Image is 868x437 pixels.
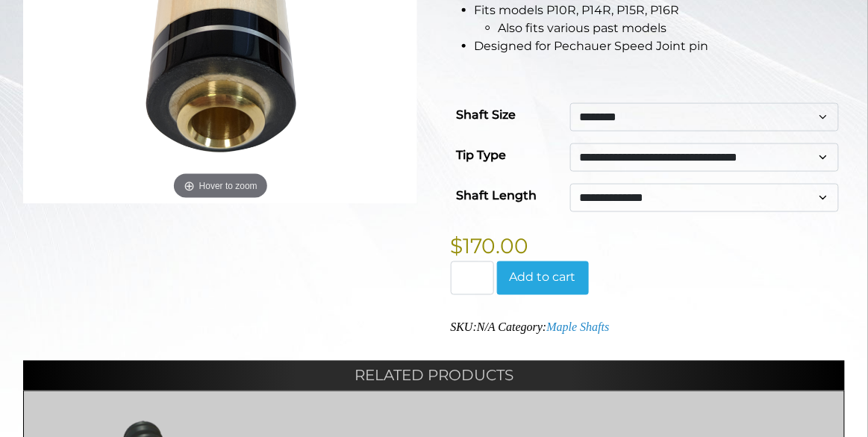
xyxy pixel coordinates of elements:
[451,261,494,296] input: Product quantity
[475,1,845,37] li: Fits models P10R, P14R, P15R, P16R
[497,261,589,296] button: Add to cart
[499,321,610,334] span: Category:
[475,37,845,55] li: Designed for Pechauer Speed Joint pin
[23,361,845,391] h2: Related products
[457,143,507,167] label: Tip Type
[457,103,516,127] label: Shaft Size
[451,321,496,334] span: SKU:
[457,184,537,208] label: Shaft Length
[499,19,845,37] li: Also fits various past models
[451,233,529,258] bdi: 170.00
[477,321,496,334] span: N/A
[547,321,610,334] a: Maple Shafts
[451,233,463,258] span: $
